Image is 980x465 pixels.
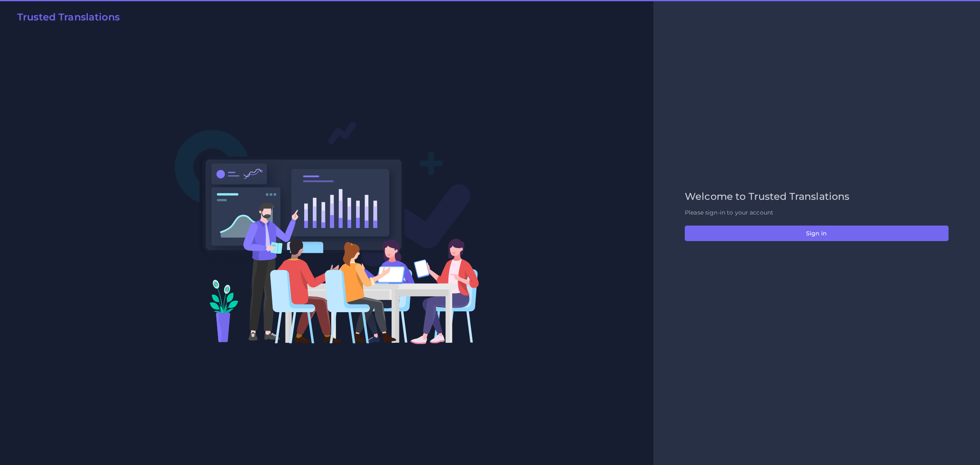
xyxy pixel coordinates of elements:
p: Please sign-in to your account [685,208,949,217]
button: Sign in [685,226,949,241]
img: Login V2 [174,121,479,344]
h2: Trusted Translations [17,11,120,23]
a: Trusted Translations [11,11,120,26]
h2: Welcome to Trusted Translations [685,191,949,203]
